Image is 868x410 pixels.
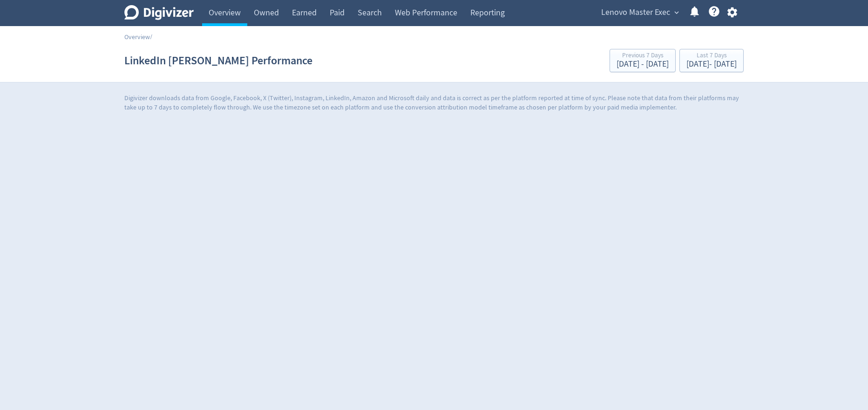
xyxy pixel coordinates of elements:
[124,33,150,41] a: Overview
[686,60,737,68] div: [DATE] - [DATE]
[601,5,670,20] span: Lenovo Master Exec
[124,94,744,112] p: Digivizer downloads data from Google, Facebook, X (Twitter), Instagram, LinkedIn, Amazon and Micr...
[124,46,312,75] h1: LinkedIn [PERSON_NAME] Performance
[598,5,681,20] button: Lenovo Master Exec
[672,8,681,17] span: expand_more
[617,52,669,60] div: Previous 7 Days
[610,49,676,72] button: Previous 7 Days[DATE] - [DATE]
[679,49,744,72] button: Last 7 Days[DATE]- [DATE]
[617,60,669,68] div: [DATE] - [DATE]
[686,52,737,60] div: Last 7 Days
[150,33,152,41] span: /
